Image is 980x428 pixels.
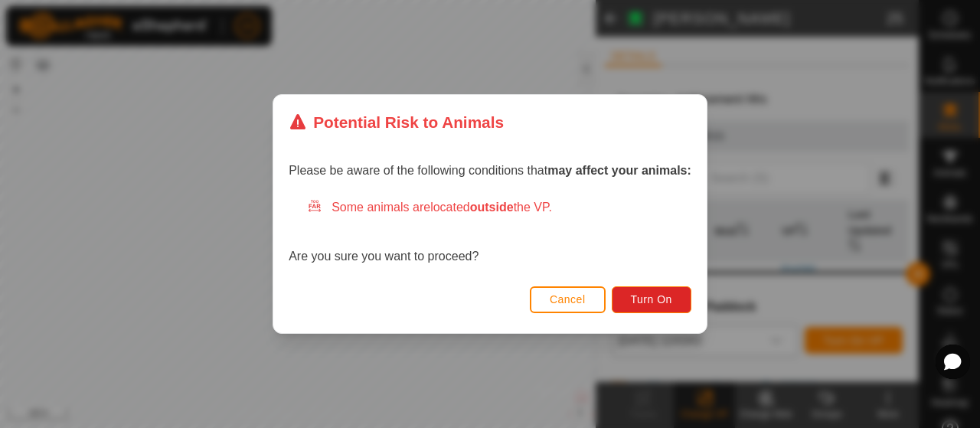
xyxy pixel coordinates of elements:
[307,198,691,217] div: Some animals are
[289,110,504,134] div: Potential Risk to Animals
[547,164,691,177] strong: may affect your animals:
[289,198,691,266] div: Are you sure you want to proceed?
[550,293,586,305] span: Cancel
[430,201,552,214] span: located the VP.
[612,286,691,313] button: Turn On
[530,286,606,313] button: Cancel
[470,201,514,214] strong: outside
[289,164,691,177] span: Please be aware of the following conditions that
[631,293,672,305] span: Turn On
